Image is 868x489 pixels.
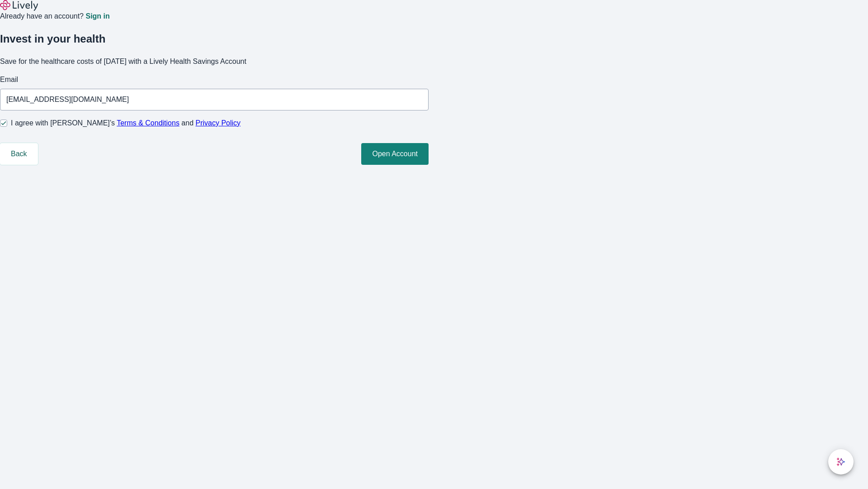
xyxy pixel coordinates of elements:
button: Open Account [361,143,429,165]
a: Terms & Conditions [117,119,179,127]
svg: Lively AI Assistant [836,457,845,466]
a: Sign in [85,13,109,20]
a: Privacy Policy [196,119,241,127]
button: chat [828,449,854,475]
span: I agree with [PERSON_NAME]’s and [11,118,241,129]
